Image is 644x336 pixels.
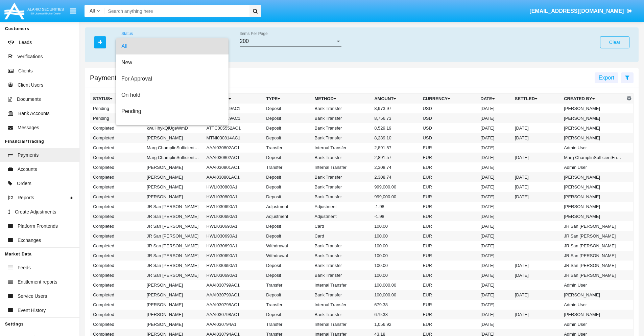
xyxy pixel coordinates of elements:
[121,103,223,119] span: Pending
[121,38,223,54] span: All
[121,87,223,103] span: On hold
[121,119,223,136] span: Rejected
[121,71,223,87] span: For Approval
[121,54,223,71] span: New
